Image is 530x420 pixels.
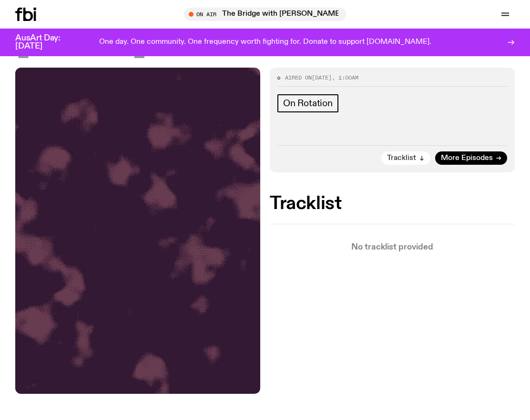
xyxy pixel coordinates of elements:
a: More Episodes [435,151,507,165]
span: On Rotation [283,98,333,109]
p: One day. One community. One frequency worth fighting for. Donate to support [DOMAIN_NAME]. [99,38,431,47]
button: On AirThe Bridge with [PERSON_NAME] [184,8,346,21]
p: No tracklist provided [270,243,515,251]
span: [DATE] [15,21,146,60]
h2: Tracklist [270,195,515,212]
h3: AusArt Day: [DATE] [15,34,76,50]
a: On Rotation [277,94,338,112]
span: , 1:00am [332,74,358,81]
button: Tracklist [381,151,430,165]
span: [DATE] [312,74,332,81]
span: Tracklist [387,155,416,162]
span: Aired on [285,74,312,81]
span: More Episodes [441,155,493,162]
